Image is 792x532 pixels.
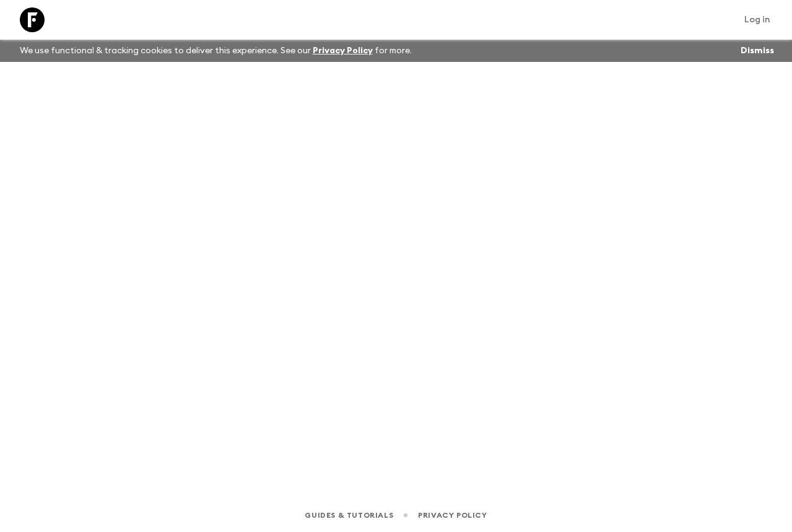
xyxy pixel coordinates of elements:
[15,40,417,62] p: We use functional & tracking cookies to deliver this experience. See our for more.
[418,508,487,522] a: Privacy Policy
[313,46,373,55] a: Privacy Policy
[738,11,777,28] a: Log in
[738,42,777,59] button: Dismiss
[305,508,393,522] a: Guides & Tutorials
